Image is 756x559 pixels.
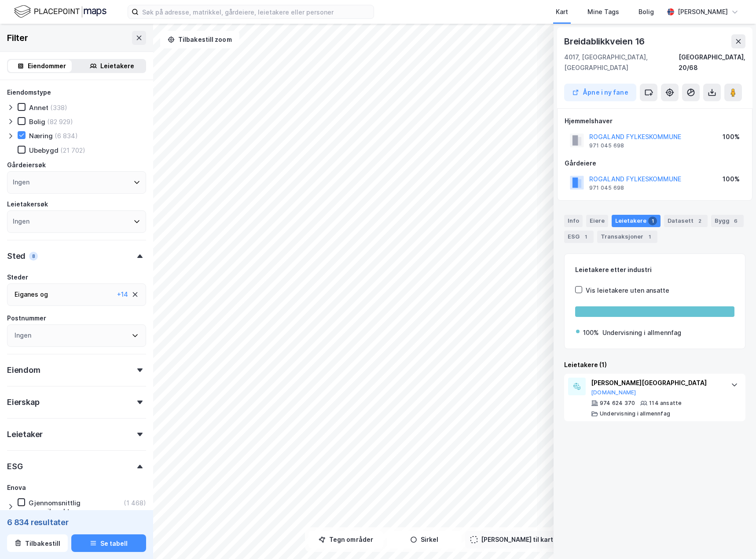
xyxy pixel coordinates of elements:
div: 974 624 370 [600,400,635,407]
div: Gårdeiersøk [7,160,46,170]
div: Vis leietakere uten ansatte [586,285,669,296]
button: Åpne i ny fane [564,84,636,101]
div: Filter [7,31,28,45]
div: Hjemmelshaver [565,116,745,126]
button: Sirkel [387,531,462,548]
div: 1 [648,217,657,225]
div: 2 [695,217,704,225]
div: 6 834 resultater [7,517,146,527]
div: Ingen [15,330,31,341]
div: (1 468) [124,499,146,507]
div: Eiendom [7,365,40,375]
div: [PERSON_NAME][GEOGRAPHIC_DATA] [591,378,722,388]
div: Bygg [711,215,744,227]
div: 971 045 698 [589,184,624,191]
div: Ubebygd [29,146,59,154]
div: 1 [581,232,590,241]
div: Ingen [13,177,29,188]
div: Eiganes og [GEOGRAPHIC_DATA] , [15,289,114,310]
div: Kart [556,7,568,17]
div: Næring [29,132,53,140]
button: Tegn områder [308,531,383,548]
div: Steder [7,272,28,283]
div: Leietakersøk [7,199,48,210]
button: Tilbakestill [7,534,68,552]
div: Bolig [29,118,45,126]
div: ESG [564,231,594,243]
button: Tilbakestill zoom [160,31,239,48]
div: Leietakere etter industri [575,265,734,275]
div: 100% [723,132,740,142]
div: 114 ansatte [649,400,682,407]
button: [DOMAIN_NAME] [591,389,636,396]
div: Info [564,215,583,227]
button: Se tabell [71,534,146,552]
div: Kontrollprogram for chat [712,517,756,559]
div: [PERSON_NAME] til kartutsnitt [481,534,574,545]
div: Enova [7,482,26,493]
input: Søk på adresse, matrikkel, gårdeiere, leietakere eller personer [139,5,374,18]
div: Leietaker [7,429,43,440]
div: Annet [29,103,48,112]
div: Breidablikkveien 16 [564,34,646,48]
div: Gjennomsnittlig energikarakter [29,499,122,515]
div: Eiendomstype [7,87,51,98]
div: (6 834) [55,132,78,140]
div: Bolig [639,7,654,17]
div: Transaksjoner [597,231,657,243]
div: Ingen [13,216,29,227]
div: ESG [7,461,22,472]
div: Leietakere [612,215,661,227]
div: 8 [29,252,38,261]
div: Mine Tags [587,7,619,17]
div: Undervisning i allmennfag [600,410,670,417]
iframe: Chat Widget [712,517,756,559]
div: Eiendommer [28,61,66,71]
div: 100% [723,174,740,184]
div: + 14 [117,289,128,300]
div: Eiere [586,215,608,227]
div: 6 [731,217,740,225]
div: [PERSON_NAME] [678,7,728,17]
div: 4017, [GEOGRAPHIC_DATA], [GEOGRAPHIC_DATA] [564,52,679,73]
div: Datasett [664,215,708,227]
div: Eierskap [7,397,39,408]
div: 1 [645,232,654,241]
div: Postnummer [7,313,46,324]
div: Undervisning i allmennfag [602,327,681,338]
div: 971 045 698 [589,142,624,149]
div: (82 929) [47,118,73,126]
div: 100% [583,327,599,338]
img: logo.f888ab2527a4732fd821a326f86c7f29.svg [14,4,106,19]
div: Leietakere [100,61,134,71]
div: Gårdeiere [565,158,745,169]
div: Leietakere (1) [564,360,745,370]
div: (21 702) [60,146,85,154]
div: (338) [50,103,67,112]
div: [GEOGRAPHIC_DATA], 20/68 [679,52,745,73]
div: Sted [7,251,26,261]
